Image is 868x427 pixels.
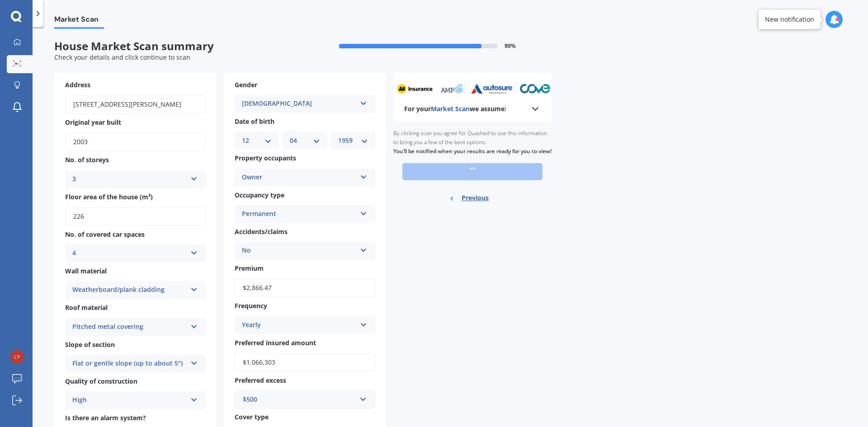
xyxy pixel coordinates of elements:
img: tower_sm.png [551,84,577,94]
img: aa_sm.webp [390,84,426,94]
span: 90 % [505,43,516,49]
img: cove_sm.webp [513,84,544,94]
div: 4 [72,248,187,259]
span: Address [65,80,90,89]
div: Weatherboard/plank cladding [72,285,187,296]
span: Original year built [65,118,121,127]
img: autosure_sm.webp [464,84,506,94]
div: No [242,245,356,256]
span: Cover type [235,413,269,421]
span: Preferred excess [235,376,286,385]
span: Floor area of the house (m²) [65,192,153,201]
span: Slope of section [65,340,115,349]
span: Preferred insured amount [235,338,316,347]
span: Gender [235,80,257,89]
span: No. of covered car spaces [65,230,145,239]
span: Market Scan [431,104,470,113]
div: $500 [243,394,356,404]
div: [DEMOGRAPHIC_DATA] [242,99,356,109]
span: Accidents/claims [235,227,288,236]
div: Permanent [242,209,356,220]
span: Premium [235,264,264,272]
b: For your we assume: [404,104,506,113]
span: House Market Scan summary [54,40,303,53]
div: Pitched metal covering [72,322,187,333]
b: You’ll be notified when your results are ready for you to view! [393,147,552,155]
div: New notification [765,15,814,24]
span: Property occupants [235,154,296,163]
span: Occupancy type [235,191,284,199]
span: Is there an alarm system? [65,413,146,422]
div: By clicking scan you agree for Quashed to use this information to bring you a few of the best opt... [393,122,552,163]
input: Enter premium [235,278,375,297]
span: Previous [462,191,489,205]
input: Enter floor area [65,207,206,226]
span: No. of storeys [65,156,109,164]
span: Frequency [235,302,267,310]
div: Owner [242,172,356,183]
span: Check your details and click continue to scan [54,53,190,61]
span: Roof material [65,304,108,312]
div: High [72,395,187,406]
img: 7f4d46bd53c51a48e2d7db4ad1c3b0ec [10,350,24,364]
span: Quality of construction [65,377,137,385]
span: Market Scan [54,15,104,27]
img: amp_sm.png [433,84,458,94]
div: 3 [72,174,187,185]
div: Flat or gentle slope (up to about 5°) [72,358,187,369]
div: Yearly [242,320,356,331]
span: Wall material [65,267,107,275]
span: Date of birth [235,117,274,126]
